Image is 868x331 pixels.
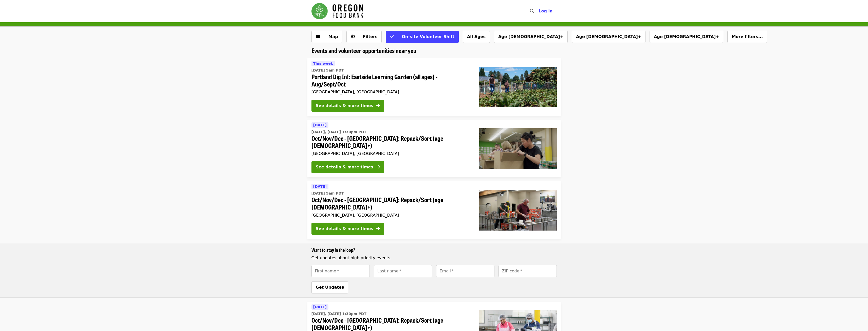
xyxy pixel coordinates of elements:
span: Filters [363,34,378,39]
time: [DATE], [DATE] 1:30pm PDT [311,311,366,317]
i: sliders-h icon [351,34,355,39]
button: On-site Volunteer Shift [386,31,458,43]
span: [DATE] [313,123,327,127]
img: Oregon Food Bank - Home [311,3,363,19]
i: arrow-right icon [376,103,380,108]
input: [object Object] [498,265,557,277]
time: [DATE] 9am PDT [311,191,344,196]
span: Want to stay in the loop? [311,247,355,253]
button: Filters (0 selected) [346,31,382,43]
span: Get Updates [316,285,344,290]
button: See details & more times [311,161,384,173]
button: Age [DEMOGRAPHIC_DATA]+ [494,31,568,43]
a: See details for "Portland Dig In!: Eastside Learning Garden (all ages) - Aug/Sept/Oct" [307,58,561,116]
span: Oct/Nov/Dec - [GEOGRAPHIC_DATA]: Repack/Sort (age [DEMOGRAPHIC_DATA]+) [311,196,471,211]
button: See details & more times [311,223,384,235]
i: search icon [530,9,534,13]
i: arrow-right icon [376,165,380,169]
input: [object Object] [311,265,370,277]
button: Get Updates [311,281,348,293]
time: [DATE], [DATE] 1:30pm PDT [311,129,366,135]
a: See details for "Oct/Nov/Dec - Portland: Repack/Sort (age 8+)" [307,120,561,178]
img: Oct/Nov/Dec - Portland: Repack/Sort (age 8+) organized by Oregon Food Bank [479,128,557,169]
span: [DATE] [313,305,327,309]
div: See details & more times [316,226,373,232]
button: Log in [534,6,557,16]
div: [GEOGRAPHIC_DATA], [GEOGRAPHIC_DATA] [311,213,471,218]
span: Events and volunteer opportunities near you [311,46,416,55]
span: Portland Dig In!: Eastside Learning Garden (all ages) - Aug/Sept/Oct [311,73,471,88]
span: Map [328,34,338,39]
span: This week [313,61,333,65]
button: All Ages [463,31,490,43]
span: Get updates about high priority events. [311,255,392,260]
span: [DATE] [313,184,327,188]
input: [object Object] [436,265,494,277]
div: See details & more times [316,103,373,109]
span: More filters... [732,34,763,39]
div: See details & more times [316,164,373,170]
img: Oct/Nov/Dec - Portland: Repack/Sort (age 16+) organized by Oregon Food Bank [479,190,557,231]
button: Show map view [311,31,342,43]
input: [object Object] [374,265,432,277]
button: Age [DEMOGRAPHIC_DATA]+ [650,31,723,43]
a: See details for "Oct/Nov/Dec - Portland: Repack/Sort (age 16+)" [307,181,561,239]
i: check icon [390,34,394,39]
button: More filters... [727,31,767,43]
button: Age [DEMOGRAPHIC_DATA]+ [572,31,645,43]
button: See details & more times [311,100,384,112]
img: Portland Dig In!: Eastside Learning Garden (all ages) - Aug/Sept/Oct organized by Oregon Food Bank [479,67,557,107]
div: [GEOGRAPHIC_DATA], [GEOGRAPHIC_DATA] [311,151,471,156]
time: [DATE] 9am PDT [311,68,344,73]
input: Search [537,5,541,17]
div: [GEOGRAPHIC_DATA], [GEOGRAPHIC_DATA] [311,90,471,94]
span: On-site Volunteer Shift [402,34,454,39]
i: arrow-right icon [376,226,380,231]
span: Log in [539,9,552,13]
i: map icon [316,34,320,39]
span: Oct/Nov/Dec - [GEOGRAPHIC_DATA]: Repack/Sort (age [DEMOGRAPHIC_DATA]+) [311,135,471,149]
